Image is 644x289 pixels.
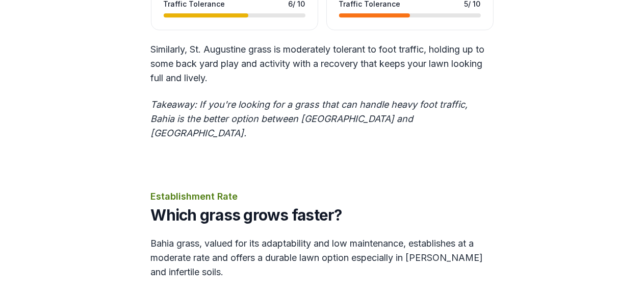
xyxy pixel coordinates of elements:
[151,98,494,140] p: Takeaway: If you're looking for a grass that can handle heavy foot traffic, Bahia is the better o...
[151,206,494,224] h2: Which grass grows faster?
[151,189,494,204] p: Establishment Rate
[151,42,494,85] p: Similarly, St. Augustine grass is moderately tolerant to foot traffic, holding up to some back ya...
[151,236,494,279] p: Bahia grass, valued for its adaptability and low maintenance, establishes at a moderate rate and ...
